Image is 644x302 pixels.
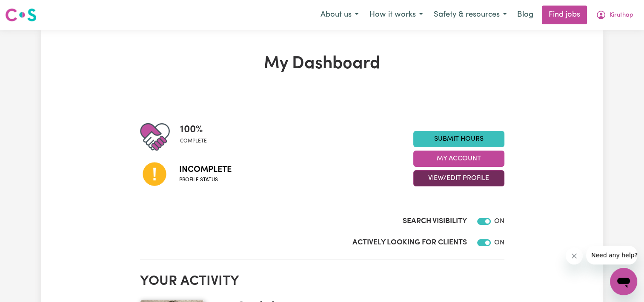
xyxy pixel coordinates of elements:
[413,151,504,167] button: My Account
[610,268,637,295] iframe: Button to launch messaging window
[566,247,583,264] iframe: Close message
[494,239,504,246] span: ON
[413,131,504,147] a: Submit Hours
[315,6,364,24] button: About us
[5,7,37,23] img: Careseekers logo
[586,246,637,264] iframe: Message from company
[428,6,512,24] button: Safety & resources
[180,122,207,137] span: 100 %
[140,273,504,290] h2: Your activity
[590,6,639,24] button: My Account
[180,137,207,145] span: complete
[352,237,467,248] label: Actively Looking for Clients
[179,176,232,184] span: Profile status
[5,5,37,25] a: Careseekers logo
[403,216,467,227] label: Search Visibility
[5,6,52,13] span: Need any help?
[610,11,633,20] span: Kiruthap
[542,6,587,24] a: Find jobs
[413,170,504,186] button: View/Edit Profile
[364,6,428,24] button: How it works
[494,218,504,225] span: ON
[179,163,232,176] span: Incomplete
[140,54,504,74] h1: My Dashboard
[180,122,214,152] div: Profile completeness: 100%
[512,6,538,24] a: Blog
